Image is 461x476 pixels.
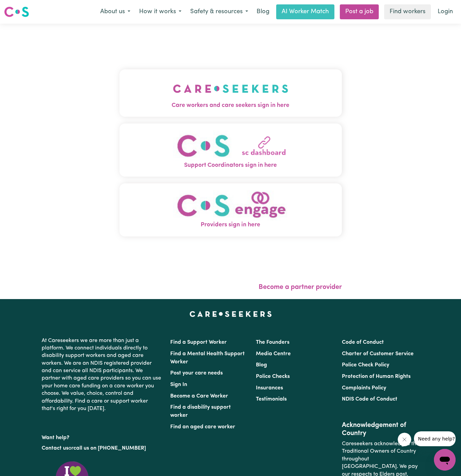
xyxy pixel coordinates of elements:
[276,4,334,19] a: AI Worker Match
[342,396,397,402] a: NDIS Code of Conduct
[256,362,267,368] a: Blog
[119,101,342,110] span: Care workers and care seekers sign in here
[256,385,283,391] a: Insurances
[4,6,29,18] img: Careseekers logo
[342,421,419,437] h2: Acknowledgement of Country
[119,221,342,229] span: Providers sign in here
[170,424,235,430] a: Find an aged care worker
[170,340,227,345] a: Find a Support Worker
[42,446,68,451] a: Contact us
[384,4,431,19] a: Find workers
[259,284,342,291] a: Become a partner provider
[135,5,186,19] button: How it works
[342,340,384,345] a: Code of Conduct
[170,382,187,387] a: Sign In
[190,311,272,317] a: Careseekers home page
[342,374,411,379] a: Protection of Human Rights
[342,351,414,357] a: Charter of Customer Service
[73,446,146,451] a: call us on [PHONE_NUMBER]
[119,161,342,170] span: Support Coordinators sign in here
[96,5,135,19] button: About us
[256,351,291,357] a: Media Centre
[434,4,457,19] a: Login
[119,183,342,236] button: Providers sign in here
[4,4,29,20] a: Careseekers logo
[186,5,253,19] button: Safety & resources
[434,449,456,471] iframe: Button to launch messaging window
[170,393,228,399] a: Become a Care Worker
[42,442,162,455] p: or
[119,123,342,177] button: Support Coordinators sign in here
[342,362,389,368] a: Police Check Policy
[42,431,162,441] p: Want help?
[170,351,245,365] a: Find a Mental Health Support Worker
[256,340,289,345] a: The Founders
[256,396,287,402] a: Testimonials
[253,4,273,19] a: Blog
[119,69,342,117] button: Care workers and care seekers sign in here
[414,431,456,446] iframe: Message from company
[170,405,231,418] a: Find a disability support worker
[170,370,223,376] a: Post your care needs
[256,374,290,379] a: Police Checks
[342,385,386,391] a: Complaints Policy
[42,334,162,415] p: At Careseekers we are more than just a platform. We connect individuals directly to disability su...
[340,4,379,19] a: Post a job
[398,433,411,446] iframe: Close message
